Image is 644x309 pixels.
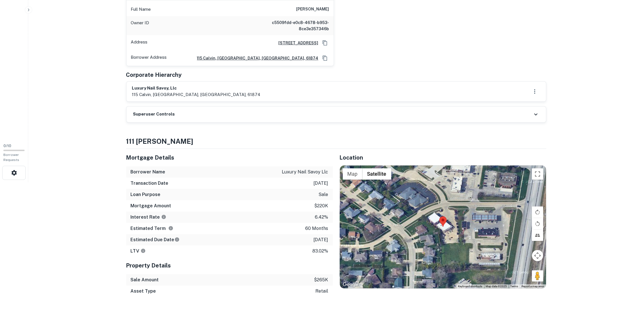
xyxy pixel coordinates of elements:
[131,288,156,295] h6: Asset Type
[161,214,166,219] svg: The interest rates displayed on the website are for informational purposes only and may be report...
[131,6,151,13] p: Full Name
[532,206,543,218] button: Rotate map clockwise
[132,91,261,98] p: 115 calvin, [GEOGRAPHIC_DATA], [GEOGRAPHIC_DATA], 61874
[131,277,159,283] h6: Sale Amount
[314,180,328,187] p: [DATE]
[168,226,173,231] svg: Term is based on a standard schedule for this type of loan.
[314,277,328,283] p: $265k
[282,169,328,175] p: luxury nail savoy llc
[132,85,261,92] h6: luxury nail savoy, llc
[133,111,175,117] h6: Superuser Controls
[126,261,333,270] h5: Property Details
[131,248,146,254] h6: LTV
[126,136,546,146] h4: 111 [PERSON_NAME]
[313,248,328,254] p: 83.02%
[532,218,543,229] button: Rotate map counterclockwise
[131,191,161,198] h6: Loan Purpose
[141,248,146,253] svg: LTVs displayed on the website are for informational purposes only and may be reported incorrectly...
[510,285,518,288] a: Terms (opens in new tab)
[131,236,180,243] h6: Estimated Due Date
[3,144,11,148] span: 0 / 10
[363,168,391,180] button: Show satellite imagery
[321,39,329,47] button: Copy Address
[532,168,543,180] button: Toggle fullscreen view
[321,54,329,62] button: Copy Address
[316,288,328,295] p: retail
[458,284,483,288] button: Keyboard shortcuts
[131,214,166,221] h6: Interest Rate
[126,153,333,162] h5: Mortgage Details
[126,71,182,79] h5: Corporate Hierarchy
[131,180,169,187] h6: Transaction Date
[616,264,644,291] iframe: Chat Widget
[174,237,180,242] svg: Estimate is based on a standard schedule for this type of loan.
[261,19,329,32] h6: c5509fdd-e0c8-4678-b953-8ce3e357346b
[315,214,328,221] p: 6.42%
[341,281,360,288] img: Google
[532,270,543,282] button: Drag Pegman onto the map to open Street View
[131,19,149,32] p: Owner ID
[274,40,318,46] a: [STREET_ADDRESS]
[3,153,19,162] span: Borrower Requests
[522,285,544,288] a: Report a map error
[532,230,543,241] button: Tilt map
[193,55,318,61] a: 115 calvin, [GEOGRAPHIC_DATA], [GEOGRAPHIC_DATA], 61874
[340,153,546,162] h5: Location
[296,6,329,13] h6: [PERSON_NAME]
[131,203,171,209] h6: Mortgage Amount
[314,236,328,243] p: [DATE]
[343,168,363,180] button: Show street map
[305,225,328,232] p: 60 months
[131,169,165,175] h6: Borrower Name
[341,281,360,288] a: Open this area in Google Maps (opens a new window)
[131,39,148,47] p: Address
[315,203,328,209] p: $220k
[532,250,543,261] button: Map camera controls
[319,191,328,198] p: sale
[486,285,507,288] span: Map data ©2025
[131,225,173,232] h6: Estimated Term
[131,54,167,62] p: Borrower Address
